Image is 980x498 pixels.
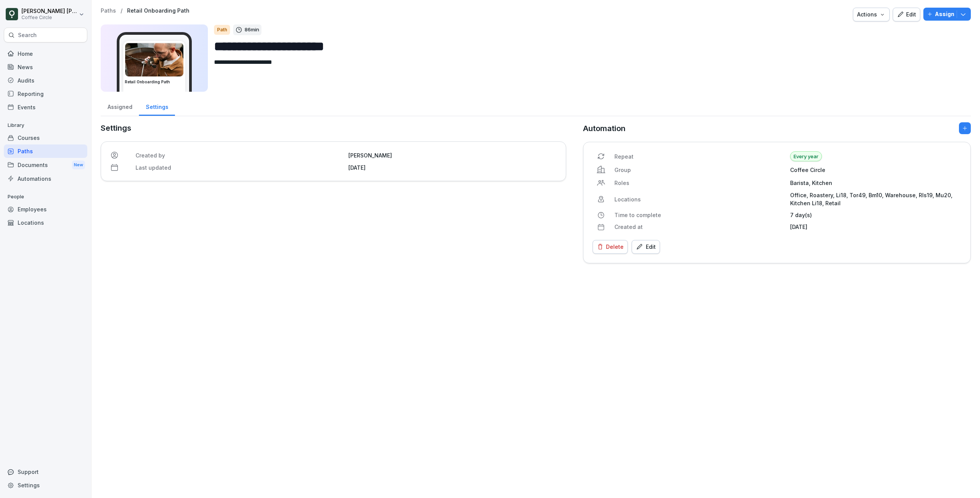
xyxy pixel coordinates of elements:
[4,74,87,87] a: Audits
[790,179,961,187] p: Barista, Kitchen
[4,203,87,216] a: Employees
[21,8,77,15] p: [PERSON_NAME] [PERSON_NAME]
[935,10,954,18] p: Assign
[101,8,116,14] a: Paths
[4,479,87,492] a: Settings
[4,158,87,172] a: DocumentsNew
[614,179,786,187] p: Roles
[4,216,87,229] a: Locations
[4,131,87,144] a: Courses
[790,151,822,161] p: Every year
[139,96,175,116] a: Settings
[101,96,139,116] a: Assigned
[614,211,786,219] p: Time to complete
[4,87,87,101] a: Reporting
[4,158,87,172] div: Documents
[632,240,660,254] button: Edit
[127,8,189,14] a: Retail Onboarding Path
[790,211,961,219] p: 7 day(s)
[136,151,344,159] p: Created by
[597,243,624,251] div: Delete
[4,119,87,131] p: Library
[245,26,259,34] p: 86 min
[4,101,87,114] a: Events
[4,60,87,74] a: News
[614,166,786,174] p: Group
[893,8,920,21] button: Edit
[125,43,183,76] img: ju69e8q26uxywwrqghxyqon3.png
[636,243,656,251] div: Edit
[348,164,557,172] p: [DATE]
[18,31,37,39] p: Search
[4,465,87,479] div: Support
[136,164,344,172] p: Last updated
[4,191,87,203] p: People
[790,191,961,207] p: Office, Roastery, Li18, Tor49, Bm10, Warehouse, Rls19, Mu20, Kitchen Li18, Retail
[790,166,961,174] p: Coffee Circle
[214,25,230,35] div: Path
[923,8,971,21] button: Assign
[72,161,85,169] div: New
[348,151,557,159] p: [PERSON_NAME]
[857,10,885,19] div: Actions
[790,223,961,231] p: [DATE]
[614,195,786,203] p: Locations
[4,144,87,158] a: Paths
[853,8,890,21] button: Actions
[614,152,786,161] p: Repeat
[614,223,786,231] p: Created at
[101,122,566,134] p: Settings
[583,123,626,134] p: Automation
[21,15,77,20] p: Coffee Circle
[4,172,87,185] a: Automations
[121,8,122,14] p: /
[125,79,184,85] h3: Retail Onboarding Path
[4,47,87,60] a: Home
[897,10,916,19] div: Edit
[593,240,628,254] button: Delete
